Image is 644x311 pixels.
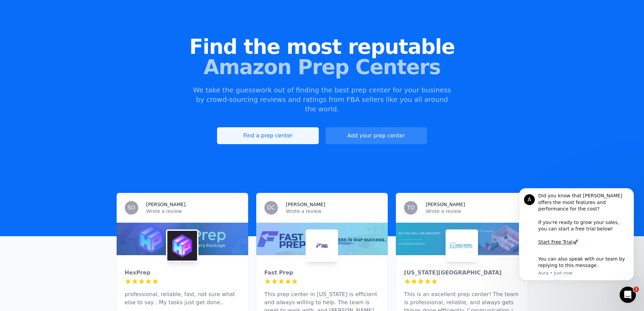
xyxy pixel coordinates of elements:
[404,269,519,277] div: [US_STATE][GEOGRAPHIC_DATA]
[264,269,380,277] div: Fast Prep
[426,208,519,215] p: Wrote a review
[217,127,318,144] a: Find a prep center
[267,205,275,210] span: DC
[125,290,240,307] p: professional, reliable, fast, not sure what else to say . My tasks just get done..
[620,287,636,303] iframe: Intercom live chat
[509,186,644,306] iframe: Intercom notifications message
[11,37,633,57] span: Find the most reputable
[426,201,465,208] h3: [PERSON_NAME]
[326,127,427,144] a: Add your prep center
[146,208,240,215] p: Wrote a review
[407,205,414,210] span: TO
[127,205,135,210] span: SO
[447,231,477,261] img: New Jersey Prep Center
[192,85,452,114] p: We take the guesswork out of finding the best prep center for your business by crowd-sourcing rev...
[11,57,633,77] span: Amazon Prep Centers
[286,201,325,208] h3: [PERSON_NAME]
[146,201,187,208] h3: [PERSON_NAME].
[286,208,380,215] p: Wrote a review
[125,269,240,277] div: HexPrep
[634,287,639,292] span: 1
[307,231,337,261] img: Fast Prep
[167,231,197,261] img: HexPrep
